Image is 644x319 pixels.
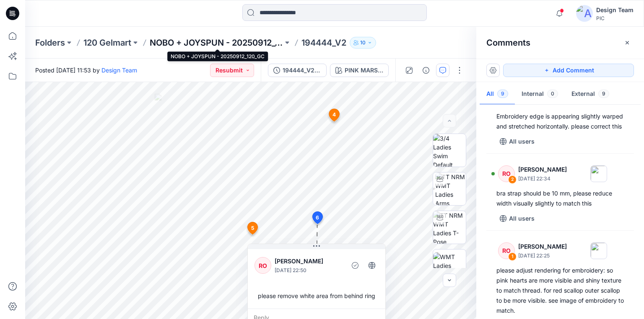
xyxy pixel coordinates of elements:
p: [PERSON_NAME] [275,256,343,266]
span: 5 [251,224,254,232]
div: please remove white area from behind ring [254,288,379,304]
div: Design Team [596,5,634,15]
img: TT NRM WMT Ladies T-Pose [433,211,466,244]
p: [DATE] 22:50 [275,266,343,275]
a: NOBO + JOYSPUN - 20250912_120_GC [150,37,283,49]
div: Embroidery edge is appearing slightly warped and stretched horizontally. please correct this [496,111,624,131]
div: RO [498,242,515,259]
div: 194444_V2 NEW [283,66,321,75]
div: 2 [508,175,517,184]
button: All users [496,135,538,148]
p: [PERSON_NAME] [518,242,567,252]
button: All [480,84,515,105]
p: All users [509,136,535,147]
button: Internal [515,84,565,105]
p: 10 [360,38,366,47]
p: All users [509,214,535,224]
div: PIC [596,15,634,21]
p: [DATE] 22:25 [518,252,567,260]
button: Add Comment [503,64,634,77]
span: 4 [332,111,336,118]
div: PINK MARSHMALLOW [345,66,383,75]
div: 1 [508,252,517,261]
div: RO [498,165,515,182]
a: Folders [35,37,65,49]
span: 6 [316,214,319,221]
button: 10 [350,37,376,49]
div: please adjust rendering for embroidery: so pink hearts are more visible and shiny texture to matc... [496,265,624,316]
button: Details [419,64,433,77]
span: 0 [547,90,558,98]
a: 120 Gelmart [83,37,131,49]
img: 3/4 Ladies Swim Default [433,134,466,167]
span: 9 [497,90,508,98]
button: 194444_V2 NEW [268,64,327,77]
span: Posted [DATE] 11:53 by [35,66,137,75]
h2: Comments [486,38,530,48]
p: [PERSON_NAME] [518,165,567,175]
button: All users [496,212,538,225]
p: [DATE] 22:34 [518,175,567,183]
span: 9 [598,90,609,98]
button: External [565,84,616,105]
div: RO [254,257,271,274]
img: avatar [576,5,593,22]
img: WMT Ladies Swim Front [433,252,466,279]
button: PINK MARSHMALLOW [330,64,389,77]
p: 194444_V2 [301,37,346,49]
img: TT NRM WMT Ladies Arms Down [435,172,466,205]
div: bra strap should be 10 mm, please reduce width visually slightly to match this [496,188,624,208]
a: Design Team [101,67,137,74]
